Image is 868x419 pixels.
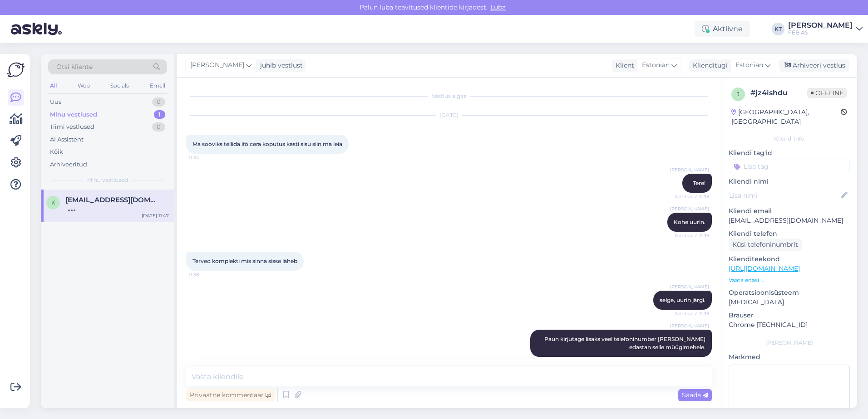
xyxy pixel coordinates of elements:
[50,160,87,169] div: Arhiveeritud
[729,229,850,239] p: Kliendi telefon
[674,219,705,225] span: Kohe uurin.
[50,147,63,156] div: Kõik
[729,352,850,362] p: Märkmed
[50,135,84,144] div: AI Assistent
[50,122,94,132] div: Tiimi vestlused
[189,154,223,161] span: 11:34
[729,148,850,158] p: Kliendi tag'id
[186,92,712,100] div: Vestlus algas
[48,80,59,92] div: All
[729,216,850,225] p: [EMAIL_ADDRESS][DOMAIN_NAME]
[154,110,165,119] div: 1
[7,61,25,78] img: Askly Logo
[788,29,853,36] div: FEB AS
[186,389,275,401] div: Privaatne kommentaar
[729,311,850,320] p: Brauser
[65,196,160,204] span: kiisumiisu25@gmail.com
[56,62,93,72] span: Otsi kliente
[729,190,839,200] input: Lisa nimi
[51,199,55,206] span: k
[693,180,705,186] span: Tere!
[772,23,784,35] div: KT
[670,166,709,173] span: [PERSON_NAME]
[488,3,508,11] span: Luba
[670,283,709,290] span: [PERSON_NAME]
[670,205,709,212] span: [PERSON_NAME]
[152,97,165,107] div: 0
[737,91,740,97] span: j
[544,336,707,351] span: Paun kirjutage lisaks veel telefoninumber [PERSON_NAME] edastan selle müügimehele.
[50,110,97,119] div: Minu vestlused
[192,258,297,264] span: Terved komplekti mis sinna sisse läheb
[256,61,303,70] div: juhib vestlust
[729,288,850,297] p: Operatsioonisüsteem
[192,141,342,147] span: Ma sooviks tellida ifö cera koputus kasti sisu siin ma leia
[729,177,850,186] p: Kliendi nimi
[750,88,807,98] div: # jz4ishdu
[642,60,670,70] span: Estonian
[682,391,708,399] span: Saada
[87,176,128,184] span: Minu vestlused
[729,206,850,216] p: Kliendi email
[148,80,167,92] div: Email
[142,212,169,219] div: [DATE] 11:47
[76,80,92,92] div: Web
[660,297,705,303] span: selge, uurin järgi.
[670,322,709,329] span: [PERSON_NAME]
[675,193,709,200] span: Nähtud ✓ 11:35
[152,122,165,132] div: 0
[729,320,850,330] p: Chrome [TECHNICAL_ID]
[612,61,634,70] div: Klient
[807,88,847,98] span: Offline
[186,111,712,119] div: [DATE]
[779,59,849,72] div: Arhiveeri vestlus
[50,97,61,107] div: Uus
[788,22,863,36] a: [PERSON_NAME]FEB AS
[729,160,850,173] input: Lisa tag
[729,254,850,264] p: Klienditeekond
[788,22,853,29] div: [PERSON_NAME]
[729,135,850,143] div: Kliendi info
[189,271,223,278] span: 11:38
[729,339,850,347] div: [PERSON_NAME]
[695,21,750,37] div: Aktiivne
[729,264,800,273] a: [URL][DOMAIN_NAME]
[675,232,709,239] span: Nähtud ✓ 11:36
[647,357,709,364] span: (Muudetud) Nähtud ✓ 11:45
[735,60,763,70] span: Estonian
[675,310,709,317] span: Nähtud ✓ 11:38
[729,297,850,307] p: [MEDICAL_DATA]
[190,60,244,70] span: [PERSON_NAME]
[731,107,841,127] div: [GEOGRAPHIC_DATA], [GEOGRAPHIC_DATA]
[729,239,802,251] div: Küsi telefoninumbrit
[689,61,728,70] div: Klienditugi
[729,276,850,284] p: Vaata edasi ...
[108,80,131,92] div: Socials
